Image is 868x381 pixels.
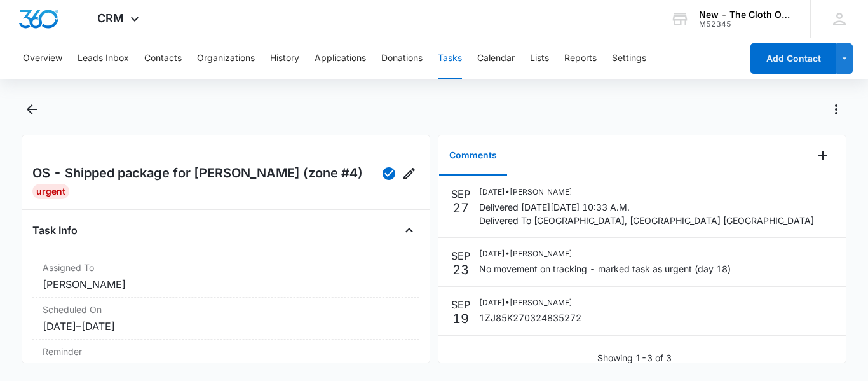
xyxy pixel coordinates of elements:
[479,248,731,260] p: [DATE] • [PERSON_NAME]
[197,38,255,79] button: Organizations
[452,202,469,214] p: 27
[22,99,41,120] button: Back
[43,277,409,292] dd: [PERSON_NAME]
[399,163,419,184] button: Edit
[479,262,731,275] p: No movement on tracking - marked task as urgent (day 18)
[43,303,409,316] dt: Scheduled On
[399,220,419,240] button: Close
[23,38,62,79] button: Overview
[479,311,581,324] p: 1ZJ85K270324835272
[564,38,597,79] button: Reports
[479,297,581,308] p: [DATE] • [PERSON_NAME]
[315,38,366,79] button: Applications
[826,99,846,120] button: Actions
[750,43,836,74] button: Add Contact
[530,38,549,79] button: Lists
[438,38,462,79] button: Tasks
[43,319,409,334] dd: [DATE] – [DATE]
[439,136,507,176] button: Comments
[612,38,646,79] button: Settings
[451,297,470,312] p: SEP
[381,38,423,79] button: Donations
[144,38,182,79] button: Contacts
[451,186,470,202] p: SEP
[270,38,299,79] button: History
[597,351,672,364] p: Showing 1-3 of 3
[78,38,129,79] button: Leads Inbox
[32,163,363,184] h2: OS - Shipped package for [PERSON_NAME] (zone #4)
[97,11,124,25] span: CRM
[32,223,78,238] h4: Task Info
[43,261,409,274] dt: Assigned To
[451,248,470,263] p: SEP
[479,200,814,227] p: Delivered [DATE][DATE] 10:33 A.M. Delivered To [GEOGRAPHIC_DATA], [GEOGRAPHIC_DATA] [GEOGRAPHIC_D...
[477,38,515,79] button: Calendar
[452,263,469,276] p: 23
[32,298,419,340] div: Scheduled On[DATE]–[DATE]
[452,312,469,325] p: 19
[32,256,419,298] div: Assigned To[PERSON_NAME]
[699,20,792,29] div: account id
[32,184,69,199] div: Urgent
[43,361,409,376] dd: Reminder Disabled
[813,146,833,166] button: Add Comment
[699,10,792,20] div: account name
[479,186,814,198] p: [DATE] • [PERSON_NAME]
[43,345,409,358] dt: Reminder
